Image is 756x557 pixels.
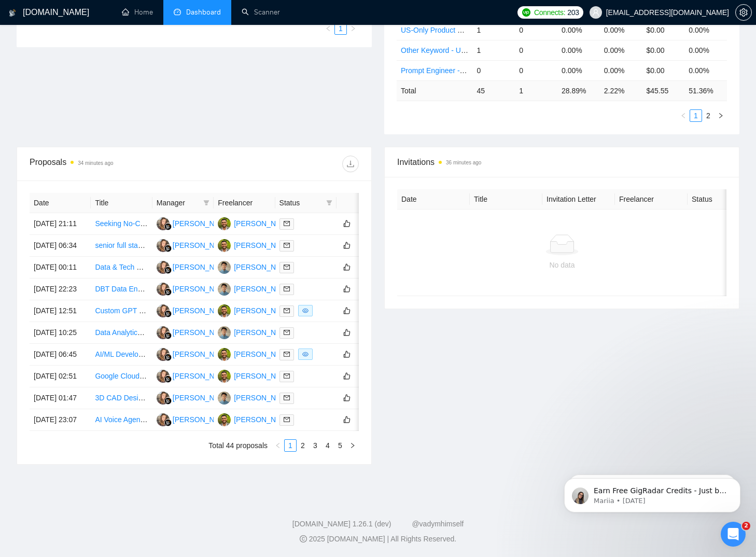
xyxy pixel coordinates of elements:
div: [PERSON_NAME] [234,261,293,273]
td: Google Cloud & AI Specialist & Super Awesome Tech Nerd (b) [91,366,152,387]
td: 0.00% [557,20,600,40]
button: dislike [356,304,369,317]
a: NK[PERSON_NAME] [157,284,232,293]
li: 2 [702,109,715,122]
div: [PERSON_NAME] [173,327,232,338]
img: RT [218,261,231,274]
a: NK[PERSON_NAME] [157,219,232,227]
div: [PERSON_NAME] [234,392,293,403]
a: Google Cloud & AI Specialist & Super Awesome Tech Nerd (b) [95,372,295,380]
a: Prompt Engineer - US-Only AI Development [401,66,542,75]
a: U[PERSON_NAME] [218,415,293,423]
span: like [343,372,351,380]
span: Earn Free GigRadar Credits - Just by Sharing Your Story! 💬 Want more credits for sending proposal... [45,30,179,286]
span: mail [284,395,290,401]
button: like [341,348,353,360]
td: [DATE] 00:11 [30,257,91,278]
span: like [343,415,351,424]
span: like [343,350,351,358]
div: No data [405,259,719,271]
img: gigradar-bm.png [164,245,172,252]
a: RT[PERSON_NAME] [218,393,293,401]
a: Custom GPT builder - Do you know Custom GPTs? (this is similar) [95,307,308,315]
img: gigradar-bm.png [164,310,172,317]
td: $0.00 [642,60,685,80]
img: NK [157,217,170,230]
a: 1 [285,440,296,451]
td: [DATE] 10:25 [30,322,91,344]
a: 3 [310,440,321,451]
a: Seeking No-Code Developer for AI Agent POC [95,219,245,228]
th: Freelancer [615,189,688,210]
span: like [343,307,351,315]
button: dislike [356,348,369,360]
span: mail [284,416,290,423]
span: Status [279,197,322,208]
td: Total [397,80,473,101]
button: dislike [356,392,369,404]
a: 3D CAD Design & CFD Analysis for Revolutionary Wave Energy Converter [95,394,334,402]
a: searchScanner [242,8,280,17]
td: Data Analytics Engineer Needed [91,322,152,344]
li: Next Page [715,109,727,122]
a: U[PERSON_NAME] [218,241,293,249]
img: RT [218,283,231,296]
img: gigradar-bm.png [164,397,172,405]
td: 0 [515,40,557,60]
img: gigradar-bm.png [164,375,172,383]
span: left [680,113,687,119]
td: Seeking No-Code Developer for AI Agent POC [91,213,152,235]
li: Total 44 proposals [208,439,268,452]
div: [PERSON_NAME] [173,261,232,273]
button: left [322,22,334,35]
td: Custom GPT builder - Do you know Custom GPTs? (this is similar) [91,300,152,322]
td: DBT Data Engineer Needed for ELT Pipeline Transformation [91,278,152,300]
li: Previous Page [272,439,284,452]
a: Data Analytics Engineer Needed [95,328,200,337]
button: dislike [356,239,369,252]
span: like [343,394,351,402]
img: U [218,413,231,426]
img: gigradar-bm.png [164,223,172,230]
button: setting [735,4,752,21]
img: NK [157,283,170,296]
p: Message from Mariia, sent 7w ago [45,40,179,49]
span: setting [736,8,751,17]
img: NK [157,326,170,339]
img: RT [218,392,231,405]
img: gigradar-bm.png [164,354,172,361]
li: Next Page [347,22,359,35]
div: [PERSON_NAME] [173,414,232,425]
td: $0.00 [642,20,685,40]
a: 1 [335,23,346,34]
img: RT [218,326,231,339]
span: right [718,113,724,119]
td: 0 [473,60,515,80]
td: 1 [515,80,557,101]
span: mail [284,220,290,227]
span: Connects: [534,7,565,18]
button: like [341,370,353,382]
li: 5 [334,439,346,452]
button: like [341,413,353,426]
td: $ 45.55 [642,80,685,101]
img: gigradar-bm.png [164,267,172,274]
td: 1 [473,20,515,40]
li: Previous Page [322,22,334,35]
span: mail [284,264,290,270]
button: like [341,326,353,339]
a: Other Keyword - US-Only AI Development [401,46,536,54]
td: [DATE] 01:47 [30,387,91,409]
a: @vadymhimself [412,520,464,528]
span: like [343,285,351,293]
img: NK [157,392,170,405]
td: 0.00% [600,60,642,80]
div: [PERSON_NAME] [173,370,232,382]
img: U [218,217,231,230]
div: Proposals [30,156,194,172]
div: [PERSON_NAME] [173,283,232,295]
button: like [341,283,353,295]
span: like [343,219,351,228]
span: Manager [157,197,199,208]
a: RT[PERSON_NAME] [218,284,293,293]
